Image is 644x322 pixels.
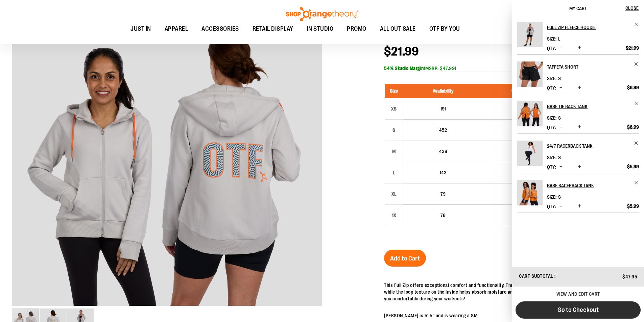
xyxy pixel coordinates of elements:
[385,84,403,98] th: Size
[486,130,555,137] div: $42.00
[547,22,630,33] h2: Full Zip Fleece Hoodie
[634,61,639,67] a: Remove item
[634,101,639,106] a: Remove item
[486,208,555,215] div: $21.99
[547,164,556,170] label: Qty
[627,84,639,91] span: $6.99
[634,22,639,27] a: Remove item
[517,101,543,126] img: Base Tie Back Tank
[253,21,293,36] span: RETAIL DISPLAY
[547,76,556,81] dt: Size
[389,168,399,178] div: L
[486,173,555,179] div: $42.00
[384,250,426,267] button: Add to Cart
[384,45,419,58] span: $21.99
[517,141,543,170] a: 24/7 Racerback Tank
[517,180,543,210] a: Base Racerback Tank
[558,76,561,81] span: S
[384,65,632,72] div: (MSRP: $47.99)
[558,194,561,200] span: S
[440,191,446,197] span: 79
[558,203,564,210] button: Decrease product quantity
[627,164,639,170] span: $5.99
[634,180,639,185] a: Remove item
[486,109,555,116] div: $42.00
[547,61,630,72] h2: Taffeta Short
[557,306,599,314] span: Go to Checkout
[576,164,583,170] button: Increase product quantity
[547,204,556,209] label: Qty
[517,61,543,91] a: Taffeta Short
[389,189,399,199] div: XL
[576,45,583,52] button: Increase product quantity
[627,124,639,130] span: $6.99
[547,155,556,160] dt: Size
[547,180,639,191] a: Base Racerback Tank
[558,115,561,121] span: S
[483,84,558,98] th: Unit Price
[486,123,555,130] div: $21.99
[517,133,639,173] li: Product
[547,180,630,191] h2: Base Racerback Tank
[486,215,555,222] div: $42.00
[389,104,399,114] div: XS
[517,94,639,133] li: Product
[517,61,543,87] img: Taffeta Short
[486,102,555,109] div: $21.99
[380,21,416,36] span: ALL OUT SALE
[429,21,460,36] span: OTF BY YOU
[130,21,151,36] span: JUST IN
[547,36,556,42] dt: Size
[440,106,446,112] span: 191
[556,291,600,297] span: View and edit cart
[622,274,637,279] span: $47.95
[486,145,555,151] div: $21.99
[558,84,564,91] button: Decrease product quantity
[389,210,399,220] div: 1X
[547,61,639,72] a: Taffeta Short
[439,170,447,175] span: 143
[486,151,555,158] div: $42.00
[547,46,556,51] label: Qty
[165,21,188,36] span: APPAREL
[384,66,424,71] b: 54% Studio Margin
[558,45,564,52] button: Decrease product quantity
[384,282,632,302] p: This Full Zip offers exceptional comfort and functionality. The fleece construction provides a so...
[517,22,543,52] a: Full Zip Fleece Hoodie
[307,21,334,36] span: IN STUDIO
[547,141,630,151] h2: 24/7 Racerback Tank
[547,194,556,200] dt: Size
[439,127,447,133] span: 452
[547,101,639,112] a: Base Tie Back Tank
[517,180,543,205] img: Base Racerback Tank
[201,21,239,36] span: ACCESSORIES
[517,173,639,213] li: Product
[625,5,639,11] span: Close
[486,194,555,201] div: $42.00
[517,22,543,47] img: Full Zip Fleece Hoodie
[547,22,639,33] a: Full Zip Fleece Hoodie
[516,301,641,319] button: Go to Checkout
[440,213,446,218] span: 78
[547,85,556,91] label: Qty
[627,203,639,209] span: $5.99
[403,84,483,98] th: Availability
[486,187,555,194] div: $21.99
[389,125,399,135] div: S
[626,45,639,51] span: $21.99
[576,124,583,131] button: Increase product quantity
[547,101,630,112] h2: Base Tie Back Tank
[569,6,587,11] span: My Cart
[547,115,556,121] dt: Size
[576,203,583,210] button: Increase product quantity
[384,312,632,319] p: [PERSON_NAME] is 5' 5" and is wearing a SM
[558,36,560,42] span: L
[634,141,639,146] a: Remove item
[547,125,556,130] label: Qty
[285,7,359,21] img: Shop Orangetheory
[517,54,639,94] li: Product
[519,273,553,279] span: Cart Subtotal
[389,146,399,156] div: M
[558,155,561,160] span: S
[517,141,543,166] img: 24/7 Racerback Tank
